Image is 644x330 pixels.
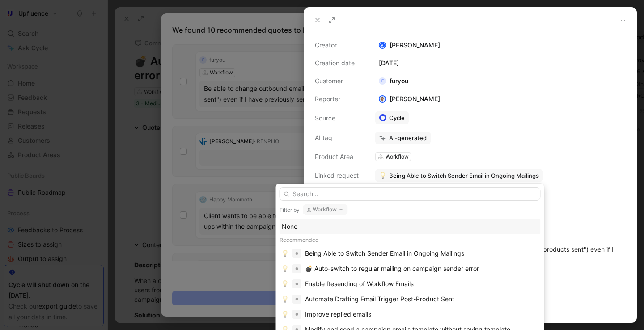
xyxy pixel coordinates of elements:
[282,296,289,303] img: 💡
[282,265,289,272] img: 💡
[305,294,454,304] div: Automate Drafting Email Trigger Post-Product Sent
[280,206,300,214] div: Filter by
[305,263,479,274] div: 💣 Auto-switch to regular mailing on campaign sender error
[282,250,289,257] img: 💡
[282,280,289,287] img: 💡
[282,311,289,318] img: 💡
[305,279,414,289] div: Enable Resending of Workflow Emails
[280,187,541,201] input: Search...
[305,248,464,259] div: Being Able to Switch Sender Email in Ongoing Mailings
[280,234,541,246] div: Recommended
[282,221,538,232] div: None
[305,309,371,320] div: Improve replied emails
[303,204,348,215] button: Workflow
